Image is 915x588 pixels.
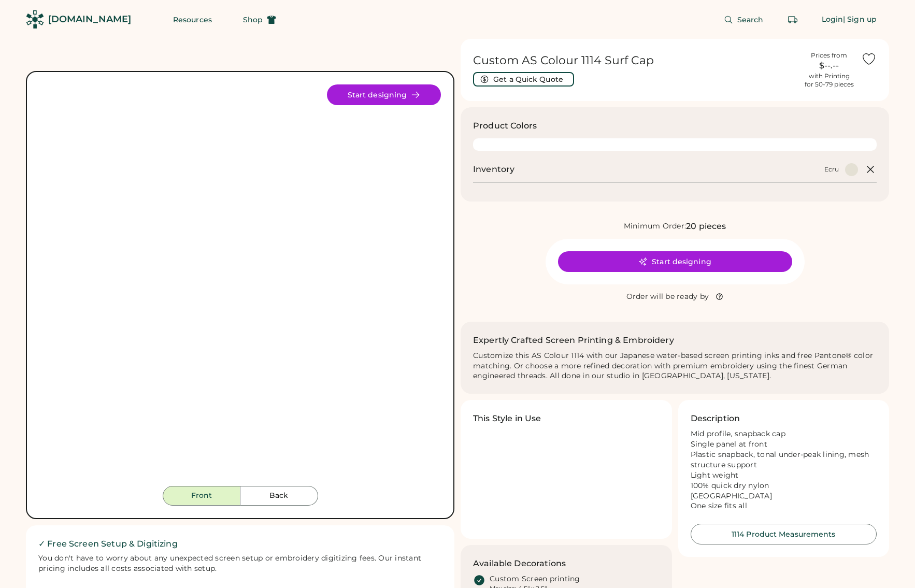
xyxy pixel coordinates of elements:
button: Get a Quick Quote [473,72,574,87]
div: 20 pieces [686,220,726,233]
h1: Custom AS Colour 1114 Surf Cap [473,53,797,68]
button: Front [163,486,240,506]
div: $--.-- [803,60,855,72]
div: 1114 Style Image [39,84,441,486]
h3: Product Colors [473,120,537,132]
div: [DOMAIN_NAME] [48,13,131,26]
div: Order will be ready by [626,292,709,302]
h3: Available Decorations [473,557,566,570]
div: Login [822,15,843,25]
button: Start designing [327,84,441,105]
div: Mid profile, snapback cap Single panel at front Plastic snapback, tonal under-peak lining, mesh s... [691,429,877,511]
h3: This Style in Use [473,412,541,425]
div: Custom Screen printing [490,574,580,584]
button: Resources [161,9,224,30]
span: Shop [243,16,263,23]
h2: Inventory [473,163,514,176]
div: Ecru [824,165,839,174]
h3: Description [691,412,740,425]
button: Retrieve an order [782,9,803,30]
button: Search [711,9,776,30]
img: Rendered Logo - Screens [26,10,44,28]
div: You don't have to worry about any unexpected screen setup or embroidery digitizing fees. Our inst... [38,553,442,574]
div: Prices from [811,51,847,60]
div: with Printing for 50-79 pieces [805,72,854,89]
button: Shop [231,9,289,30]
img: 1114 - Ecru Front Image [39,84,441,486]
button: Back [240,486,318,506]
button: 1114 Product Measurements [691,524,877,544]
span: Search [737,16,764,23]
button: Start designing [558,251,792,272]
div: Minimum Order: [624,221,687,232]
div: | Sign up [843,15,877,25]
h2: ✓ Free Screen Setup & Digitizing [38,538,442,550]
h2: Expertly Crafted Screen Printing & Embroidery [473,334,674,347]
div: Customize this AS Colour 1114 with our Japanese water-based screen printing inks and free Pantone... [473,351,877,382]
